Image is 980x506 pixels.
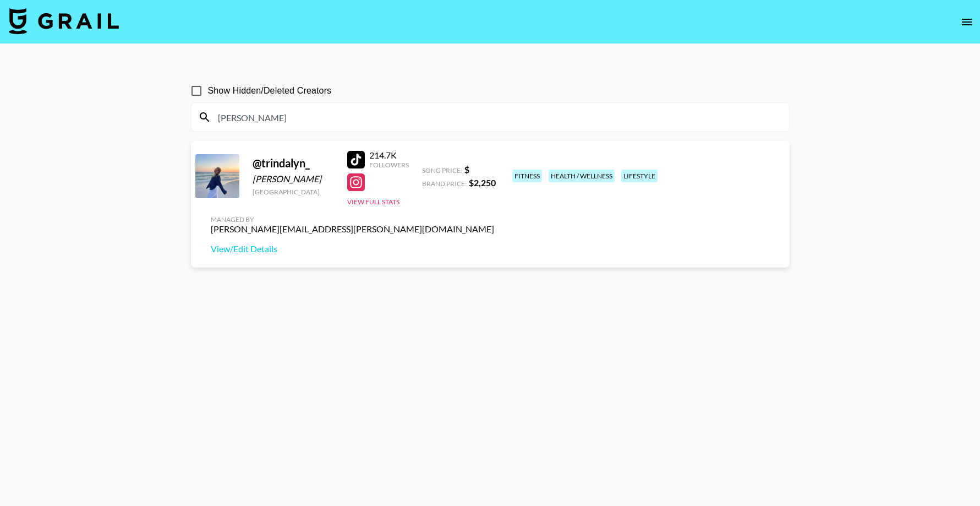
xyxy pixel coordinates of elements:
[208,84,332,97] span: Show Hidden/Deleted Creators
[253,173,334,184] div: [PERSON_NAME]
[211,108,782,126] input: Search by User Name
[211,243,494,254] a: View/Edit Details
[422,166,462,175] span: Song Price:
[621,170,658,182] div: lifestyle
[369,150,409,161] div: 214.7K
[211,224,494,235] div: [PERSON_NAME][EMAIL_ADDRESS][PERSON_NAME][DOMAIN_NAME]
[422,179,467,188] span: Brand Price:
[253,156,334,170] div: @ trindalyn_
[369,161,409,169] div: Followers
[464,164,469,175] strong: $
[347,198,399,206] button: View Full Stats
[9,8,119,34] img: Grail Talent
[253,188,334,196] div: [GEOGRAPHIC_DATA]
[211,215,494,224] div: Managed By
[469,177,496,188] strong: $ 2,250
[549,170,615,182] div: health / wellness
[956,11,978,33] button: open drawer
[512,170,542,182] div: fitness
